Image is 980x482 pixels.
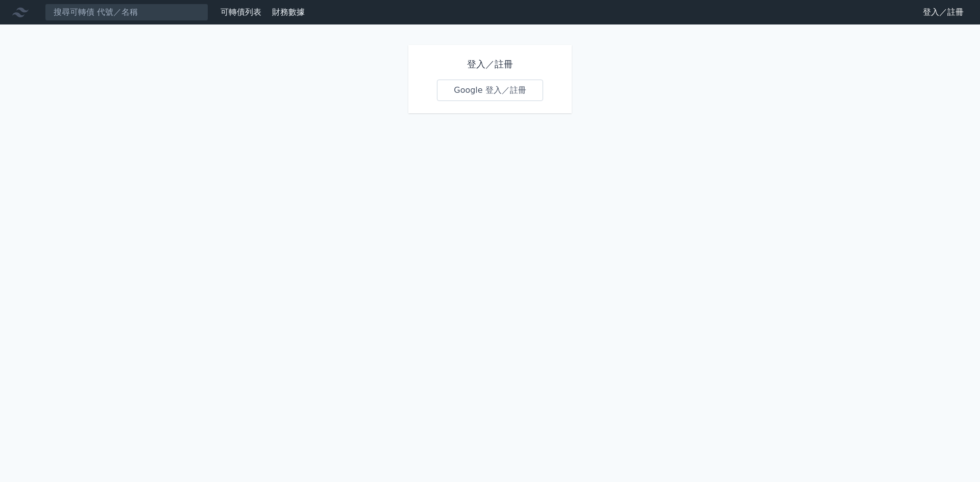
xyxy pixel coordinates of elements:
[437,80,543,101] a: Google 登入／註冊
[915,4,972,20] a: 登入／註冊
[220,7,261,17] a: 可轉債列表
[45,4,208,21] input: 搜尋可轉債 代號／名稱
[437,57,543,71] h1: 登入／註冊
[272,7,305,17] a: 財務數據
